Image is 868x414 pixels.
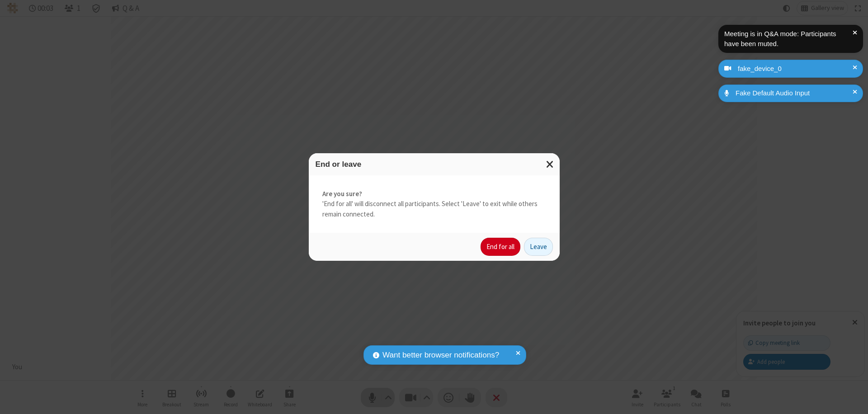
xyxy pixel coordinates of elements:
h3: End or leave [316,160,553,169]
button: Close modal [541,153,560,175]
div: Meeting is in Q&A mode: Participants have been muted. [724,29,853,49]
button: Leave [524,238,553,256]
span: Want better browser notifications? [382,349,499,361]
div: Fake Default Audio Input [732,88,856,99]
div: fake_device_0 [735,64,856,74]
strong: Are you sure? [322,189,546,199]
div: 'End for all' will disconnect all participants. Select 'Leave' to exit while others remain connec... [309,175,560,233]
button: End for all [481,238,520,256]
